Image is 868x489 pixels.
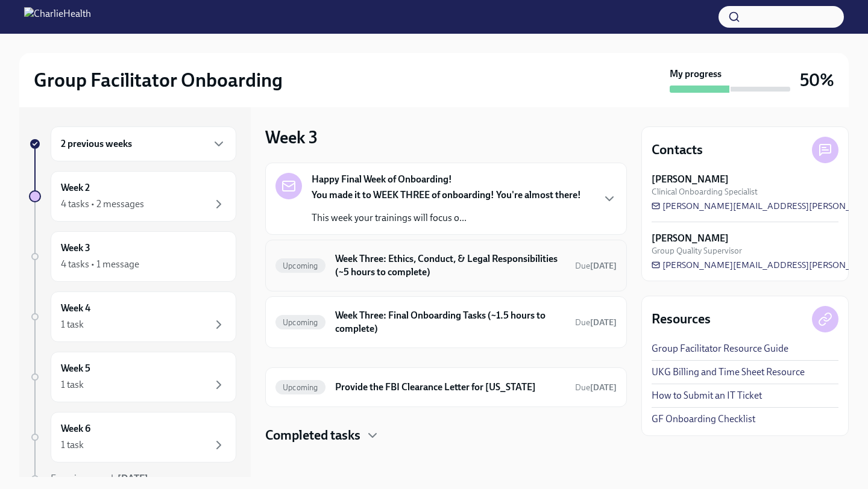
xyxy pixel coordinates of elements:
h6: Week 6 [61,422,90,435]
strong: [PERSON_NAME] [652,173,729,186]
a: UpcomingProvide the FBI Clearance Letter for [US_STATE]Due[DATE] [275,378,617,397]
strong: [PERSON_NAME] [652,232,729,245]
div: 2 previous weeks [51,126,236,161]
div: 1 task [61,378,84,391]
strong: [DATE] [590,382,617,393]
strong: [DATE] [590,317,617,328]
p: This week your trainings will focus o... [312,211,581,225]
div: 4 tasks • 2 messages [61,198,144,211]
h3: 50% [800,69,834,91]
h6: 2 previous weeks [61,137,132,151]
a: Week 41 task [29,291,236,342]
img: CharlieHealth [24,7,91,26]
h6: Week Three: Final Onboarding Tasks (~1.5 hours to complete) [335,309,565,335]
span: Due [575,261,617,271]
a: UKG Billing and Time Sheet Resource [652,366,805,379]
h6: Week 2 [61,181,90,195]
a: Week 34 tasks • 1 message [29,231,236,282]
div: 1 task [61,318,84,331]
span: Experience ends [51,473,148,484]
h3: Week 3 [265,126,318,148]
a: UpcomingWeek Three: Final Onboarding Tasks (~1.5 hours to complete)Due[DATE] [275,307,617,338]
strong: You made it to WEEK THREE of onboarding! You're almost there! [312,189,581,201]
a: How to Submit an IT Ticket [652,389,762,402]
a: UpcomingWeek Three: Ethics, Conduct, & Legal Responsibilities (~5 hours to complete)Due[DATE] [275,250,617,281]
a: Week 51 task [29,352,236,402]
span: November 4th, 2025 08:00 [575,382,617,393]
span: Upcoming [275,261,325,270]
span: Upcoming [275,318,325,327]
span: October 18th, 2025 09:00 [575,317,617,328]
span: Clinical Onboarding Specialist [652,186,758,198]
h4: Completed tasks [265,426,360,444]
h2: Group Facilitator Onboarding [34,68,283,92]
h4: Contacts [652,141,703,159]
a: Week 24 tasks • 2 messages [29,171,236,222]
strong: [DATE] [118,473,148,484]
a: Group Facilitator Resource Guide [652,342,788,355]
span: October 20th, 2025 09:00 [575,260,617,272]
span: Upcoming [275,383,325,392]
h6: Week Three: Ethics, Conduct, & Legal Responsibilities (~5 hours to complete) [335,252,565,279]
div: Completed tasks [265,426,627,444]
span: Due [575,317,617,328]
span: Group Quality Supervisor [652,245,742,257]
div: 4 tasks • 1 message [61,258,139,271]
h6: Week 3 [61,241,90,255]
h6: Provide the FBI Clearance Letter for [US_STATE] [335,381,565,394]
a: GF Onboarding Checklist [652,413,755,426]
a: Week 61 task [29,412,236,463]
span: Due [575,382,617,393]
h6: Week 4 [61,302,90,315]
strong: Happy Final Week of Onboarding! [312,173,452,186]
strong: My progress [670,67,722,81]
h4: Resources [652,310,711,328]
h6: Week 5 [61,362,90,375]
div: 1 task [61,438,84,452]
strong: [DATE] [590,261,617,271]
